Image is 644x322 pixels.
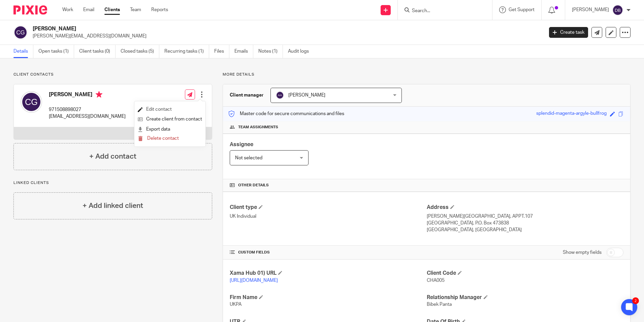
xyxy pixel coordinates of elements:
[230,213,426,220] p: UK Individual
[230,302,241,307] span: UKPA
[411,8,472,14] input: Search
[33,25,438,32] h2: [PERSON_NAME]
[427,204,623,211] h4: Address
[427,270,623,277] h4: Client Code
[96,91,102,98] i: Primary
[138,134,179,143] button: Delete contact
[151,6,168,13] a: Reports
[276,91,284,99] img: svg%3E
[49,106,126,113] p: 971508898027
[427,278,445,283] span: CHA005
[230,270,426,277] h4: Xama Hub 01) URL
[138,105,202,114] a: Edit contact
[549,27,588,38] a: Create task
[288,45,314,58] a: Audit logs
[121,45,159,58] a: Closed tasks (5)
[164,45,209,58] a: Recurring tasks (1)
[427,213,623,220] p: [PERSON_NAME][GEOGRAPHIC_DATA], APPT.107
[83,6,94,13] a: Email
[147,136,179,141] span: Delete contact
[89,151,136,162] h4: + Add contact
[49,91,126,100] h4: [PERSON_NAME]
[138,114,202,124] a: Create client from contact
[223,72,631,77] p: More details
[427,220,623,226] p: [GEOGRAPHIC_DATA], P.O. Box 473838
[49,113,126,120] p: [EMAIL_ADDRESS][DOMAIN_NAME]
[427,226,623,233] p: [GEOGRAPHIC_DATA], [GEOGRAPHIC_DATA]
[230,278,278,283] a: [URL][DOMAIN_NAME]
[33,33,539,39] p: [PERSON_NAME][EMAIL_ADDRESS][DOMAIN_NAME]
[612,5,623,16] img: svg%3E
[13,72,212,77] p: Client contacts
[230,250,426,255] h4: CUSTOM FIELDS
[104,6,120,13] a: Clients
[230,92,264,99] h3: Client manager
[230,294,426,301] h4: Firm Name
[235,156,262,160] span: Not selected
[288,93,325,98] span: [PERSON_NAME]
[130,6,141,13] a: Team
[214,45,229,58] a: Files
[258,45,283,58] a: Notes (1)
[13,45,33,58] a: Details
[13,180,212,186] p: Linked clients
[13,25,28,39] img: svg%3E
[563,249,602,256] label: Show empty fields
[230,204,426,211] h4: Client type
[13,5,47,15] img: Pixie
[238,183,269,188] span: Other details
[238,125,278,130] span: Team assignments
[572,6,609,13] p: [PERSON_NAME]
[83,200,143,211] h4: + Add linked client
[38,45,74,58] a: Open tasks (1)
[632,297,639,304] div: 2
[228,110,344,117] p: Master code for secure communications and files
[138,125,202,134] a: Export data
[79,45,116,58] a: Client tasks (0)
[509,7,535,12] span: Get Support
[21,91,42,113] img: svg%3E
[427,294,623,301] h4: Relationship Manager
[536,110,607,118] div: splendid-magenta-argyle-bullfrog
[230,142,253,147] span: Assignee
[62,6,73,13] a: Work
[427,302,452,307] span: Bibek Panta
[234,45,253,58] a: Emails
